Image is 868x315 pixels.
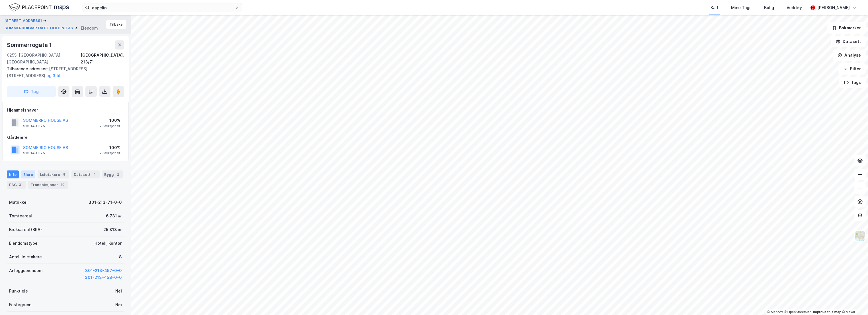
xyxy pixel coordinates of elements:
[840,288,868,315] iframe: Chat Widget
[115,288,122,295] div: Nei
[731,4,752,11] div: Mine Tags
[9,3,69,13] img: logo.f888ab2527a4732fd821a326f86c7f29.svg
[7,134,124,141] div: Gårdeiere
[23,151,45,155] div: 915 149 375
[784,310,812,314] a: OpenStreetMap
[838,63,866,75] button: Filter
[7,86,56,97] button: Tag
[106,20,126,29] button: Tilbake
[85,274,122,281] button: 301-213-458-0-0
[119,254,122,260] div: 8
[711,4,719,11] div: Kart
[81,25,98,32] div: Eiendom
[831,36,866,47] button: Datasett
[90,3,235,12] input: Søk på adresse, matrikkel, gårdeiere, leietakere eller personer
[103,226,122,233] div: 25 818 ㎡
[7,181,26,189] div: ESG
[767,310,783,314] a: Mapbox
[9,267,43,274] div: Anleggseiendom
[840,288,868,315] div: Kontrollprogram for chat
[100,124,120,128] div: 2 Seksjoner
[7,52,81,65] div: 0255, [GEOGRAPHIC_DATA], [GEOGRAPHIC_DATA]
[61,172,67,177] div: 8
[100,117,120,124] div: 100%
[9,288,28,295] div: Punktleie
[5,25,74,31] button: SOMMERROKVARTALET HOLDING AS
[817,4,850,11] div: [PERSON_NAME]
[833,50,866,61] button: Analyse
[92,172,97,177] div: 4
[9,226,42,233] div: Bruksareal (BRA)
[81,52,124,65] div: [GEOGRAPHIC_DATA], 213/71
[7,65,120,79] div: [STREET_ADDRESS], [STREET_ADDRESS]
[21,170,35,178] div: Eiere
[827,22,866,34] button: Bokmerker
[89,199,122,206] div: 301-213-71-0-0
[85,267,122,274] button: 301-213-457-0-0
[38,170,69,178] div: Leietakere
[9,254,42,260] div: Antall leietakere
[9,301,31,308] div: Festegrunn
[839,77,866,88] button: Tags
[764,4,774,11] div: Bolig
[7,170,19,178] div: Info
[102,170,123,178] div: Bygg
[18,182,24,188] div: 31
[787,4,802,11] div: Verktøy
[28,181,68,189] div: Transaksjoner
[9,199,28,206] div: Matrikkel
[100,144,120,151] div: 100%
[23,124,45,128] div: 915 149 375
[47,17,51,24] div: ...
[9,213,32,219] div: Tomteareal
[7,66,49,71] span: Tilhørende adresser:
[95,240,122,247] div: Hotell, Kontor
[59,182,66,188] div: 20
[7,40,53,50] div: Sommerrogata 1
[100,151,120,155] div: 2 Seksjoner
[71,170,100,178] div: Datasett
[115,301,122,308] div: Nei
[115,172,121,177] div: 2
[813,310,841,314] a: Improve this map
[855,230,865,241] img: Z
[7,107,124,114] div: Hjemmelshaver
[9,240,38,247] div: Eiendomstype
[5,17,43,24] button: [STREET_ADDRESS]
[106,213,122,219] div: 6 731 ㎡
